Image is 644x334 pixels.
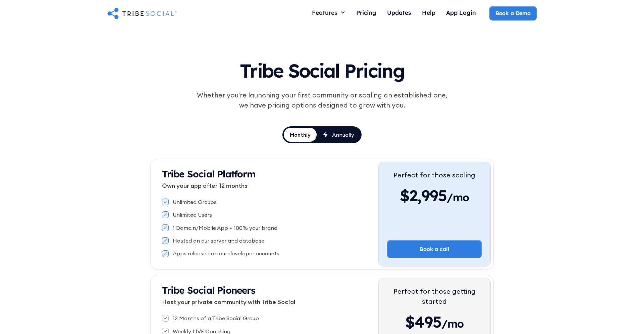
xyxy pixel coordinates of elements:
div: Unlimited Users [173,211,212,218]
div: $495 [387,312,482,332]
div: Updates [387,9,411,16]
p: Host your private community with Tribe Social [162,297,378,306]
div: Monthly [290,131,311,138]
div: 12 Months of a Tribe Social Group [173,315,259,322]
a: Book a Demo [489,6,537,20]
span: /mo [447,191,469,207]
a: Help [417,6,441,20]
div: Help [422,9,435,16]
div: Pricing [356,9,376,16]
div: 1 Domain/Mobile App + 100% your brand [173,224,277,232]
div: Apps released on our developer accounts [173,250,279,257]
a: Updates [382,6,417,20]
strong: Tribe Social Platform [162,168,256,180]
a: App Login [441,6,481,20]
div: Features [307,6,351,19]
div: App Login [446,9,476,16]
strong: Tribe Social Pioneers [162,284,255,296]
div: Whether you're launching your first community or scaling an established one, we have pricing opti... [193,90,451,110]
a: Pricing [351,6,382,20]
div: Features [312,9,337,16]
a: Book a call [387,240,482,258]
p: Own your app after 12 months [162,181,378,190]
div: Perfect for those getting started [387,286,482,306]
div: Hosted on our server and database [173,237,264,244]
span: /mo [441,317,464,334]
a: home [107,6,177,20]
div: $2,995 [393,185,475,206]
h1: Tribe Social Pricing [166,54,478,85]
div: Annually [332,131,354,138]
div: Perfect for those scaling [393,170,475,180]
div: Unlimited Groups [173,198,217,206]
